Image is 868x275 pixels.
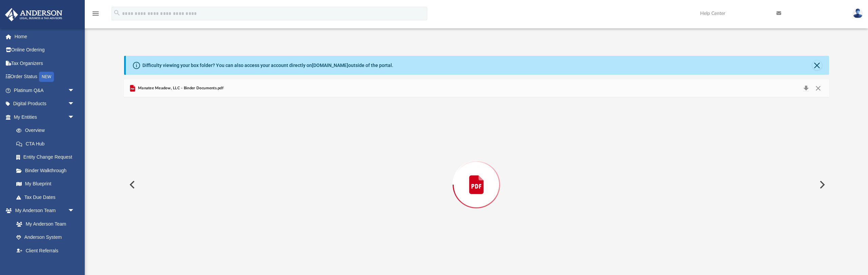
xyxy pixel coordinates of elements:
[800,84,812,93] button: Download
[812,61,822,70] button: Close
[9,177,81,191] a: My Blueprint
[9,164,85,177] a: Binder Walkthrough
[68,97,81,111] span: arrow_drop_down
[814,175,829,194] button: Next File
[5,97,85,111] a: Digital Productsarrow_drop_down
[5,84,85,97] a: Platinum Q&Aarrow_drop_down
[68,84,81,97] span: arrow_drop_down
[9,137,85,151] a: CTA Hub
[3,8,64,21] img: Anderson Advisors Platinum Portal
[5,110,85,124] a: My Entitiesarrow_drop_down
[39,72,54,82] div: NEW
[9,190,85,204] a: Tax Due Dates
[68,110,81,124] span: arrow_drop_down
[9,217,78,231] a: My Anderson Team
[142,62,393,69] div: Difficulty viewing your box folder? You can also access your account directly on outside of the p...
[124,79,829,272] div: Preview
[9,231,81,244] a: Anderson System
[92,13,100,18] a: menu
[853,8,863,18] img: User Pic
[9,124,85,137] a: Overview
[124,175,139,194] button: Previous File
[812,84,824,93] button: Close
[5,43,85,57] a: Online Ordering
[137,85,223,91] span: Manatee Meadow, LLC - Binder Documents.pdf
[5,56,85,70] a: Tax Organizers
[5,70,85,84] a: Order StatusNEW
[113,9,121,17] i: search
[68,204,81,218] span: arrow_drop_down
[312,63,348,68] a: [DOMAIN_NAME]
[9,151,85,164] a: Entity Change Request
[5,30,85,43] a: Home
[9,244,81,257] a: Client Referrals
[92,9,100,18] i: menu
[5,204,81,217] a: My Anderson Teamarrow_drop_down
